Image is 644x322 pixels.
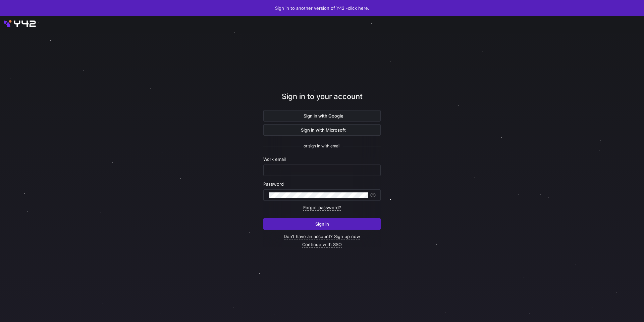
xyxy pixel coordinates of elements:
[315,221,329,227] span: Sign in
[302,242,342,247] a: Continue with SSO
[263,91,381,110] div: Sign in to your account
[301,113,343,119] span: Sign in with Google
[263,124,381,136] button: Sign in with Microsoft
[263,156,286,162] span: Work email
[263,110,381,122] button: Sign in with Google
[303,205,341,211] a: Forgot password?
[298,127,346,133] span: Sign in with Microsoft
[304,144,340,148] span: or sign in with email
[284,234,360,239] a: Don’t have an account? Sign up now
[263,218,381,230] button: Sign in
[263,181,284,187] span: Password
[348,5,369,11] a: click here.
